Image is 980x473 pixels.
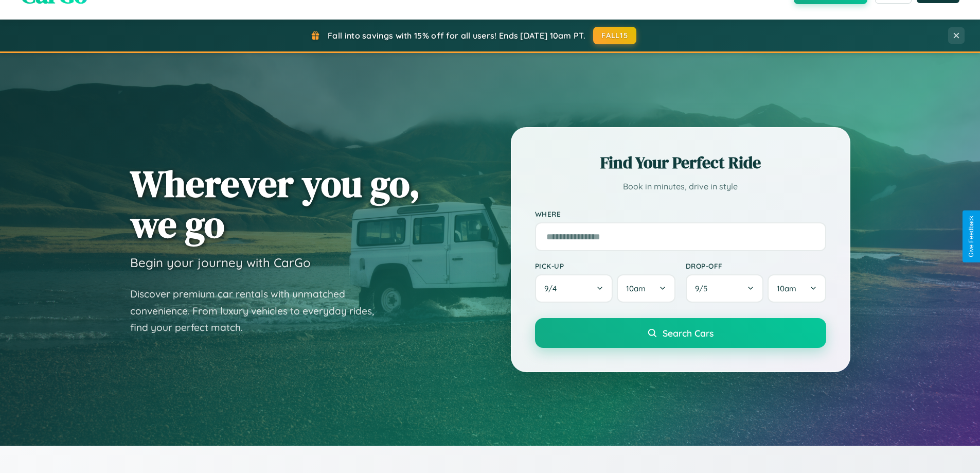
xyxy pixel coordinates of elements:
button: Search Cars [535,318,826,348]
h3: Begin your journey with CarGo [130,255,311,270]
span: 9 / 4 [544,284,562,293]
button: 10am [768,274,826,303]
span: 10am [626,284,646,293]
h1: Wherever you go, we go [130,163,420,244]
div: Give Feedback [968,216,975,257]
label: Drop-off [686,261,826,270]
button: 10am [617,274,675,303]
span: 9 / 5 [695,284,712,293]
span: Search Cars [663,327,714,339]
span: Fall into savings with 15% off for all users! Ends [DATE] 10am PT. [328,30,585,41]
button: 9/4 [535,274,613,303]
label: Where [535,209,826,218]
button: 9/5 [686,274,764,303]
h2: Find Your Perfect Ride [535,151,826,174]
span: 10am [777,284,796,293]
button: FALL15 [593,27,636,44]
label: Pick-up [535,261,675,270]
p: Book in minutes, drive in style [535,179,826,194]
p: Discover premium car rentals with unmatched convenience. From luxury vehicles to everyday rides, ... [130,286,387,336]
